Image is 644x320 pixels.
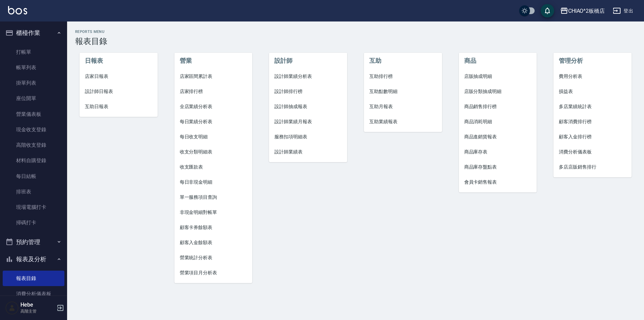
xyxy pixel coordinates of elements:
[364,99,442,114] a: 互助月報表
[464,103,532,110] span: 商品銷售排行榜
[553,144,632,159] a: 消費分析儀表板
[269,69,347,84] a: 設計師業績分析表
[459,53,537,69] li: 商品
[79,99,158,114] a: 互助日報表
[553,129,632,144] a: 顧客入金排行榜
[3,75,64,91] a: 掛單列表
[174,144,253,159] a: 收支分類明細表
[559,73,626,80] span: 費用分析表
[180,164,247,171] span: 收支匯款表
[3,137,64,153] a: 高階收支登錄
[274,133,342,140] span: 服務扣項明細表
[5,301,19,315] img: Person
[180,239,247,246] span: 顧客入金餘額表
[180,118,247,125] span: 每日業績分析表
[559,148,626,155] span: 消費分析儀表板
[269,129,347,144] a: 服務扣項明細表
[364,69,442,84] a: 互助排行榜
[174,53,253,69] li: 營業
[553,84,632,99] a: 損益表
[274,148,342,155] span: 設計師業績表
[180,148,247,155] span: 收支分類明細表
[274,103,342,110] span: 設計師抽成報表
[75,37,636,46] h3: 報表目錄
[85,73,152,80] span: 店家日報表
[20,302,55,308] h5: Hebe
[459,114,537,129] a: 商品消耗明細
[180,88,247,95] span: 店家排行榜
[3,271,64,286] a: 報表目錄
[559,118,626,125] span: 顧客消費排行榜
[559,133,626,140] span: 顧客入金排行榜
[174,114,253,129] a: 每日業績分析表
[364,84,442,99] a: 互助點數明細
[459,175,537,190] a: 會員卡銷售報表
[180,209,247,216] span: 非現金明細對帳單
[3,199,64,215] a: 現場電腦打卡
[180,103,247,110] span: 全店業績分析表
[174,69,253,84] a: 店家區間累計表
[559,103,626,110] span: 多店業績統計表
[610,5,636,17] button: 登出
[8,6,27,14] img: Logo
[274,118,342,125] span: 設計師業績月報表
[459,159,537,175] a: 商品庫存盤點表
[180,179,247,186] span: 每日非現金明細
[174,99,253,114] a: 全店業績分析表
[274,88,342,95] span: 設計師排行榜
[180,133,247,140] span: 每日收支明細
[3,233,64,251] button: 預約管理
[459,84,537,99] a: 店販分類抽成明細
[568,7,605,15] div: CHIAO^2板橋店
[79,53,158,69] li: 日報表
[269,114,347,129] a: 設計師業績月報表
[553,99,632,114] a: 多店業績統計表
[174,220,253,235] a: 顧客卡券餘額表
[3,106,64,122] a: 營業儀表板
[553,53,632,69] li: 管理分析
[3,60,64,75] a: 帳單列表
[20,308,55,314] p: 高階主管
[369,88,437,95] span: 互助點數明細
[269,53,347,69] li: 設計師
[174,159,253,175] a: 收支匯款表
[464,73,532,80] span: 店販抽成明細
[3,91,64,106] a: 座位開單
[269,144,347,159] a: 設計師業績表
[541,4,554,17] button: save
[174,235,253,250] a: 顧客入金餘額表
[174,250,253,265] a: 營業統計分析表
[459,69,537,84] a: 店販抽成明細
[559,164,626,171] span: 多店店販銷售排行
[464,148,532,155] span: 商品庫存表
[75,30,636,34] h2: Reports Menu
[79,69,158,84] a: 店家日報表
[459,129,537,144] a: 商品進銷貨報表
[369,103,437,110] span: 互助月報表
[174,129,253,144] a: 每日收支明細
[3,44,64,60] a: 打帳單
[85,88,152,95] span: 設計師日報表
[79,84,158,99] a: 設計師日報表
[464,179,532,186] span: 會員卡銷售報表
[459,99,537,114] a: 商品銷售排行榜
[459,144,537,159] a: 商品庫存表
[369,118,437,125] span: 互助業績報表
[464,164,532,171] span: 商品庫存盤點表
[269,99,347,114] a: 設計師抽成報表
[464,88,532,95] span: 店販分類抽成明細
[559,88,626,95] span: 損益表
[3,153,64,168] a: 材料自購登錄
[553,159,632,175] a: 多店店販銷售排行
[3,286,64,302] a: 消費分析儀表板
[553,114,632,129] a: 顧客消費排行榜
[174,265,253,280] a: 營業項目月分析表
[3,169,64,184] a: 每日結帳
[85,103,152,110] span: 互助日報表
[269,84,347,99] a: 設計師排行榜
[557,4,608,18] button: CHIAO^2板橋店
[274,73,342,80] span: 設計師業績分析表
[180,269,247,276] span: 營業項目月分析表
[364,114,442,129] a: 互助業績報表
[464,118,532,125] span: 商品消耗明細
